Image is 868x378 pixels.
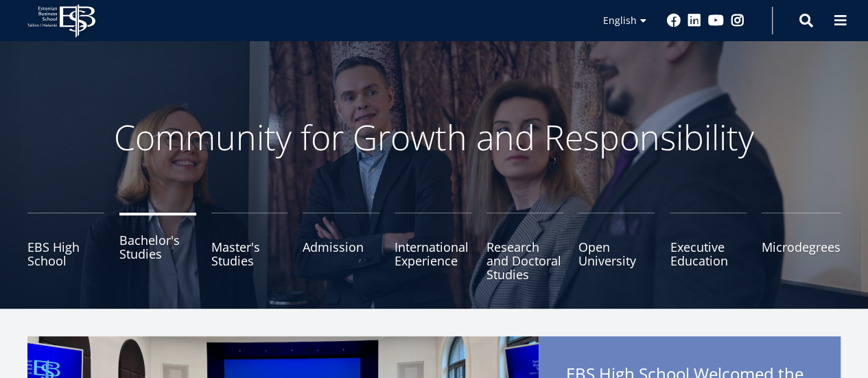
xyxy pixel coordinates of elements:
[27,213,104,281] a: EBS High School
[731,14,744,27] a: Instagram
[670,213,747,281] a: Executive Education
[688,14,701,27] a: Linkedin
[71,117,798,158] p: Community for Growth and Responsibility
[578,213,655,281] a: Open University
[486,213,563,281] a: Research and Doctoral Studies
[708,14,724,27] a: Youtube
[119,213,196,281] a: Bachelor's Studies
[303,213,379,281] a: Admission
[667,14,681,27] a: Facebook
[762,213,841,281] a: Microdegrees
[395,213,471,281] a: International Experience
[211,213,288,281] a: Master's Studies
